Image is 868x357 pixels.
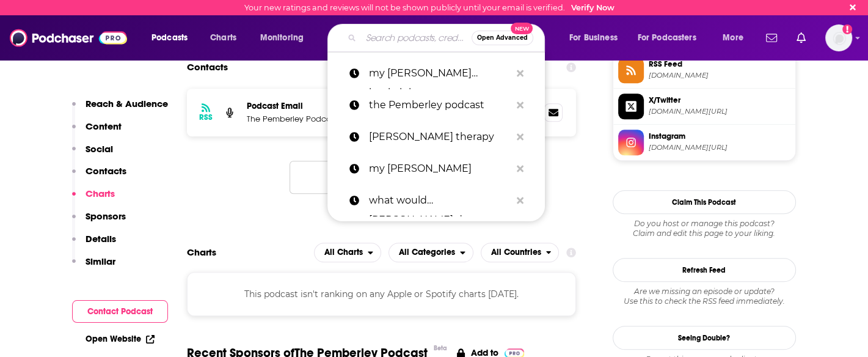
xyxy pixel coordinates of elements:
[388,243,473,262] h2: Categories
[72,143,113,166] button: Social
[10,26,127,50] img: Podchaser - Follow, Share and Rate Podcasts
[86,334,155,344] a: Open Website
[247,101,338,111] p: Podcast Email
[825,24,852,51] img: User Profile
[244,3,615,12] div: Your new ratings and reviews will not be shown publicly until your email is verified.
[339,24,556,52] div: Search podcasts, credits, & more...
[481,243,560,262] button: open menu
[86,233,116,245] p: Details
[369,121,511,153] p: austen therapy
[369,185,511,216] p: what would jane do
[723,29,743,46] span: More
[649,59,790,70] span: RSS Feed
[72,120,122,143] button: Content
[314,243,381,262] h2: Platforms
[481,243,560,262] h2: Countries
[327,185,545,216] a: what would [PERSON_NAME] do
[86,165,126,177] p: Contacts
[618,57,790,83] a: RSS Feed[DOMAIN_NAME]
[369,153,511,185] p: my cousin jane
[210,29,236,46] span: Charts
[72,256,115,278] button: Similar
[491,248,541,257] span: All Countries
[86,188,115,199] p: Charts
[72,210,126,233] button: Sponsors
[511,23,533,34] span: New
[202,28,244,48] a: Charts
[290,161,473,194] button: Nothing here.
[613,219,796,238] div: Claim and edit this page to your liking.
[649,95,790,106] span: X/Twitter
[571,3,615,12] a: Verify Now
[649,71,790,80] span: feed.podbean.com
[86,256,115,267] p: Similar
[72,233,116,256] button: Details
[613,326,796,350] a: Seeing Double?
[72,165,126,188] button: Contacts
[434,344,447,352] div: Beta
[618,94,790,119] a: X/Twitter[DOMAIN_NAME][URL]
[561,28,633,48] button: open menu
[86,120,122,132] p: Content
[399,248,455,257] span: All Categories
[761,28,782,48] a: Show notifications dropdown
[327,89,545,121] a: the Pemberley podcast
[247,114,338,124] p: The Pemberley Podcast
[260,29,304,46] span: Monitoring
[187,272,577,316] div: This podcast isn't ranking on any Apple or Spotify charts [DATE].
[638,29,696,46] span: For Podcasters
[252,28,319,48] button: open menu
[199,112,213,122] h3: RSS
[613,219,796,229] span: Do you host or manage this podcast?
[72,98,168,120] button: Reach & Audience
[472,31,533,45] button: Open AdvancedNew
[477,35,528,41] span: Open Advanced
[72,188,115,210] button: Charts
[369,57,511,89] p: my austen bookclub
[613,287,796,306] div: Are we missing an episode or update? Use this to check the RSS feed immediately.
[86,98,168,109] p: Reach & Audience
[649,143,790,152] span: instagram.com/thepemberley
[187,56,228,79] h2: Contacts
[324,248,363,257] span: All Charts
[825,24,852,51] button: Show profile menu
[613,190,796,214] button: Claim This Podcast
[618,130,790,155] a: Instagram[DOMAIN_NAME][URL]
[842,24,852,34] svg: Email not verified
[187,246,216,258] h2: Charts
[825,24,852,51] span: Logged in as AnnPryor
[86,143,113,155] p: Social
[613,258,796,282] button: Refresh Feed
[649,107,790,116] span: twitter.com/thepemberley
[569,29,618,46] span: For Business
[151,29,188,46] span: Podcasts
[143,28,203,48] button: open menu
[649,131,790,142] span: Instagram
[714,28,759,48] button: open menu
[327,121,545,153] a: [PERSON_NAME] therapy
[792,28,811,48] a: Show notifications dropdown
[327,153,545,185] a: my [PERSON_NAME]
[388,243,473,262] button: open menu
[369,89,511,121] p: the Pemberley podcast
[630,28,714,48] button: open menu
[314,243,381,262] button: open menu
[86,210,126,222] p: Sponsors
[72,300,168,323] button: Contact Podcast
[327,57,545,89] a: my [PERSON_NAME] bookclub
[361,28,472,48] input: Search podcasts, credits, & more...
